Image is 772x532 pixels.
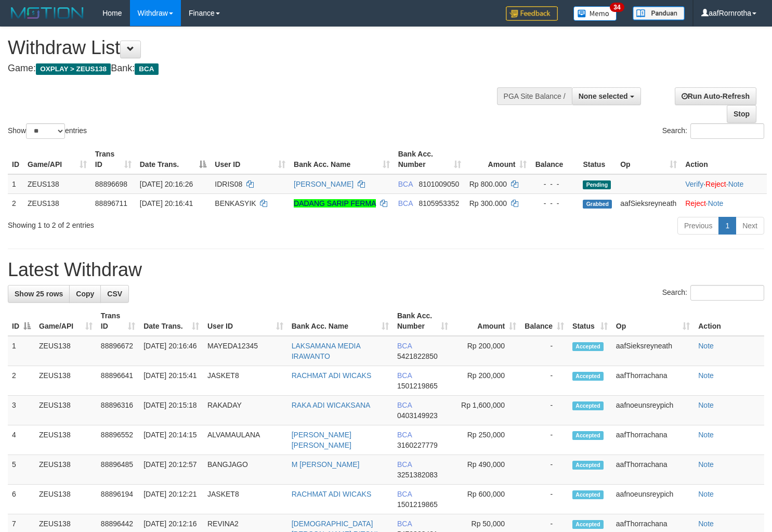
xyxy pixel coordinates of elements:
[675,87,756,105] a: Run Auto-Refresh
[572,342,604,351] span: Accepted
[8,63,504,74] h4: Game: Bank:
[294,199,376,207] a: DADANG SARIP FERMA
[8,336,35,366] td: 1
[35,396,97,425] td: ZEUS138
[397,471,438,479] span: Copy 3251382083 to clipboard
[8,193,23,213] td: 2
[452,425,520,455] td: Rp 250,000
[690,285,764,301] input: Search:
[8,306,35,336] th: ID: activate to sort column descending
[97,366,139,396] td: 88896641
[97,425,139,455] td: 88896552
[15,290,63,298] span: Show 25 rows
[287,306,393,336] th: Bank Acc. Name: activate to sort column ascending
[698,431,714,439] a: Note
[418,180,459,188] span: Copy 8101009050 to clipboard
[97,336,139,366] td: 88896672
[681,174,767,194] td: · ·
[69,285,101,303] a: Copy
[465,145,531,174] th: Amount: activate to sort column ascending
[136,145,211,174] th: Date Trans.: activate to sort column descending
[579,92,628,100] span: None selected
[100,285,129,303] a: CSV
[520,396,568,425] td: -
[452,336,520,366] td: Rp 200,000
[292,342,360,360] a: LAKSAMANA MEDIA IRAWANTO
[35,366,97,396] td: ZEUS138
[572,520,604,529] span: Accepted
[633,6,685,20] img: panduan.png
[139,485,203,514] td: [DATE] 20:12:21
[8,485,35,514] td: 6
[203,425,287,455] td: ALVAMAULANA
[573,6,617,21] img: Button%20Memo.svg
[76,290,94,298] span: Copy
[35,336,97,366] td: ZEUS138
[572,490,604,499] span: Accepted
[612,425,694,455] td: aafThorrachana
[36,63,111,75] span: OXPLAY > ZEUS138
[139,455,203,485] td: [DATE] 20:12:57
[292,401,371,409] a: RAKA ADI WICAKSANA
[8,5,87,21] img: MOTION_logo.png
[8,145,23,174] th: ID
[95,180,127,188] span: 88896698
[705,180,726,188] a: Reject
[107,290,122,298] span: CSV
[616,145,681,174] th: Op: activate to sort column ascending
[690,123,764,139] input: Search:
[418,199,459,207] span: Copy 8105953352 to clipboard
[140,199,193,207] span: [DATE] 20:16:41
[292,490,372,498] a: RACHMAT ADI WICAKS
[8,285,70,303] a: Show 25 rows
[572,372,604,381] span: Accepted
[681,193,767,213] td: ·
[23,174,91,194] td: ZEUS138
[8,425,35,455] td: 4
[397,431,412,439] span: BCA
[8,455,35,485] td: 5
[398,199,413,207] span: BCA
[23,145,91,174] th: Game/API: activate to sort column ascending
[35,485,97,514] td: ZEUS138
[8,259,764,280] h1: Latest Withdraw
[8,174,23,194] td: 1
[583,200,612,209] span: Grabbed
[292,460,360,469] a: M [PERSON_NAME]
[211,145,290,174] th: User ID: activate to sort column ascending
[698,401,714,409] a: Note
[397,520,412,528] span: BCA
[292,371,372,380] a: RACHMAT ADI WICAKS
[520,455,568,485] td: -
[708,199,724,207] a: Note
[698,342,714,350] a: Note
[215,180,242,188] span: IDRIS08
[97,396,139,425] td: 88896316
[35,306,97,336] th: Game/API: activate to sort column ascending
[685,199,706,207] a: Reject
[398,180,413,188] span: BCA
[397,441,438,449] span: Copy 3160227779 to clipboard
[8,366,35,396] td: 2
[97,306,139,336] th: Trans ID: activate to sort column ascending
[397,460,412,469] span: BCA
[727,105,756,123] a: Stop
[677,217,719,235] a: Previous
[662,285,764,301] label: Search:
[203,366,287,396] td: JASKET8
[97,455,139,485] td: 88896485
[535,198,574,209] div: - - -
[215,199,256,207] span: BENKASYIK
[139,336,203,366] td: [DATE] 20:16:46
[452,485,520,514] td: Rp 600,000
[8,37,504,58] h1: Withdraw List
[26,123,65,139] select: Showentries
[681,145,767,174] th: Action
[612,455,694,485] td: aafThorrachana
[35,455,97,485] td: ZEUS138
[397,500,438,509] span: Copy 1501219865 to clipboard
[520,306,568,336] th: Balance: activate to sort column ascending
[698,520,714,528] a: Note
[698,490,714,498] a: Note
[579,145,616,174] th: Status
